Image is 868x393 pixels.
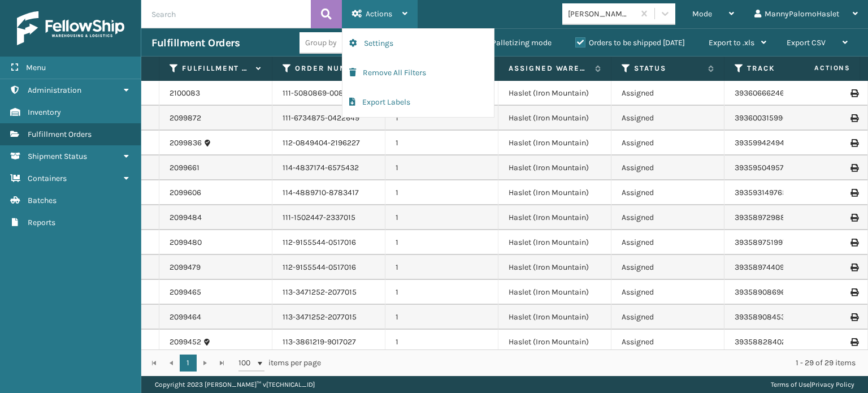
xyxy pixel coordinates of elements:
[735,113,787,123] a: 393600315996
[272,131,385,156] td: 112-0849404-2196227
[735,287,790,297] a: 393589086960
[272,230,385,255] td: 112-9155544-0517016
[170,237,202,248] a: 2099480
[850,264,857,271] i: Print Label
[735,188,787,197] a: 393593149765
[305,37,337,49] div: Group by
[342,58,494,88] button: Remove All Filters
[611,330,724,355] td: Assigned
[611,81,724,106] td: Assigned
[692,9,712,19] span: Mode
[385,305,498,330] td: 1
[272,280,385,305] td: 113-3471252-2077015
[366,9,392,19] span: Actions
[238,355,321,372] span: items per page
[170,162,199,174] a: 2099661
[850,239,857,247] i: Print Label
[498,205,611,230] td: Haslet (Iron Mountain)
[28,174,67,183] span: Containers
[709,38,754,47] span: Export to .xls
[787,38,826,47] span: Export CSV
[272,106,385,131] td: 111-6734875-0422649
[850,164,857,172] i: Print Label
[735,138,787,148] a: 393599424941
[272,330,385,355] td: 113-3861219-9017027
[611,156,724,180] td: Assigned
[498,330,611,355] td: Haslet (Iron Mountain)
[850,189,857,197] i: Print Label
[170,336,201,348] a: 2099452
[611,180,724,205] td: Assigned
[28,129,92,139] span: Fulfillment Orders
[611,255,724,280] td: Assigned
[180,355,197,372] a: 1
[498,230,611,255] td: Haslet (Iron Mountain)
[611,305,724,330] td: Assigned
[611,106,724,131] td: Assigned
[498,156,611,180] td: Haslet (Iron Mountain)
[850,139,857,147] i: Print Label
[509,63,589,74] label: Assigned Warehouse
[498,106,611,131] td: Haslet (Iron Mountain)
[850,313,857,321] i: Print Label
[735,88,787,98] a: 393606662461
[771,376,854,393] div: |
[568,8,635,20] div: [PERSON_NAME] Brands
[385,330,498,355] td: 1
[779,59,857,77] span: Actions
[238,357,255,369] span: 100
[28,218,55,227] span: Reports
[811,381,854,388] a: Privacy Policy
[611,230,724,255] td: Assigned
[28,196,57,205] span: Batches
[735,312,790,322] a: 393589084533
[575,38,685,47] label: Orders to be shipped [DATE]
[611,131,724,156] td: Assigned
[735,337,791,347] a: 393588284028
[182,63,250,74] label: Fulfillment Order Id
[170,287,201,298] a: 2099465
[850,288,857,296] i: Print Label
[611,280,724,305] td: Assigned
[747,63,815,74] label: Tracking Number
[151,36,240,50] h3: Fulfillment Orders
[337,357,856,369] div: 1 - 29 of 29 items
[385,131,498,156] td: 1
[155,376,315,393] p: Copyright 2023 [PERSON_NAME]™ v [TECHNICAL_ID]
[272,156,385,180] td: 114-4837174-6575432
[498,180,611,205] td: Haslet (Iron Mountain)
[498,131,611,156] td: Haslet (Iron Mountain)
[735,163,788,172] a: 393595049570
[170,262,201,273] a: 2099479
[272,305,385,330] td: 113-3471252-2077015
[170,113,201,124] a: 2099872
[771,381,810,388] a: Terms of Use
[498,305,611,330] td: Haslet (Iron Mountain)
[850,338,857,346] i: Print Label
[28,152,87,161] span: Shipment Status
[735,237,787,247] a: 393589751997
[170,88,200,99] a: 2100083
[634,63,702,74] label: Status
[272,255,385,280] td: 112-9155544-0517016
[385,106,498,131] td: 1
[272,81,385,106] td: 111-5080869-0088253
[272,180,385,205] td: 114-4889710-8783417
[498,81,611,106] td: Haslet (Iron Mountain)
[385,255,498,280] td: 1
[498,280,611,305] td: Haslet (Iron Mountain)
[385,230,498,255] td: 1
[272,205,385,230] td: 111-1502447-2337015
[385,280,498,305] td: 1
[385,156,498,180] td: 1
[850,214,857,222] i: Print Label
[17,11,124,45] img: logo
[28,107,61,117] span: Inventory
[850,114,857,122] i: Print Label
[295,63,363,74] label: Order Number
[28,85,81,95] span: Administration
[850,89,857,97] i: Print Label
[342,88,494,117] button: Export Labels
[611,205,724,230] td: Assigned
[26,63,46,72] span: Menu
